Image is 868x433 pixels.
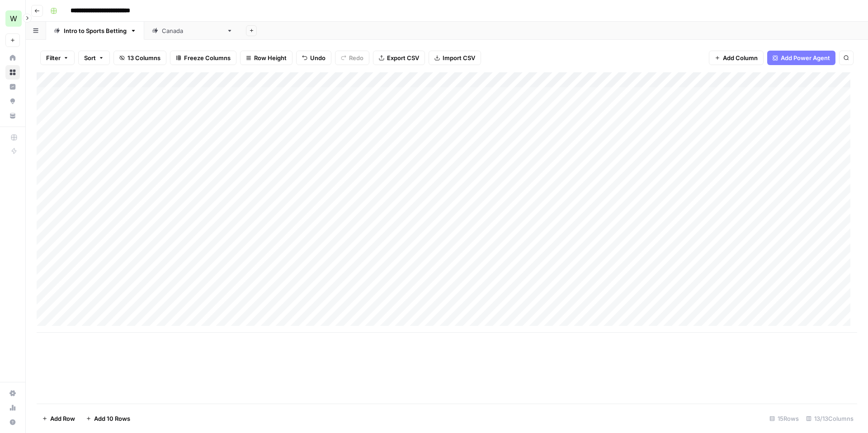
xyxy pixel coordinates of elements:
span: Add Column [723,53,758,62]
span: Filter [46,53,61,62]
button: Freeze Columns [170,51,236,65]
span: W [10,13,17,24]
button: Sort [78,51,110,65]
a: Insights [5,80,20,94]
span: Add Row [50,414,75,423]
span: Freeze Columns [184,53,231,62]
div: Intro to Sports Betting [64,26,127,35]
span: Add Power Agent [781,53,830,62]
button: Add 10 Rows [80,411,136,426]
button: Row Height [240,51,292,65]
span: Add 10 Rows [94,414,130,423]
a: Home [5,51,20,65]
a: Usage [5,400,20,415]
span: Undo [310,53,325,62]
div: 15 Rows [766,411,802,426]
button: Workspace: Workspace1 [5,7,20,30]
button: Help + Support [5,415,20,429]
a: Opportunities [5,94,20,108]
button: Add Row [37,411,80,426]
span: Export CSV [387,53,419,62]
span: 13 Columns [127,53,160,62]
a: Settings [5,386,20,400]
span: Sort [84,53,96,62]
a: [GEOGRAPHIC_DATA] [144,22,241,40]
button: 13 Columns [113,51,166,65]
button: Undo [296,51,331,65]
span: Row Height [254,53,287,62]
button: Filter [40,51,75,65]
button: Import CSV [429,51,481,65]
button: Add Column [709,51,764,65]
div: 13/13 Columns [802,411,857,426]
div: [GEOGRAPHIC_DATA] [162,26,223,35]
button: Export CSV [373,51,425,65]
button: Redo [335,51,369,65]
a: Browse [5,65,20,80]
a: Intro to Sports Betting [46,22,144,40]
button: Add Power Agent [767,51,835,65]
span: Import CSV [443,53,475,62]
a: Your Data [5,108,20,123]
span: Redo [349,53,363,62]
